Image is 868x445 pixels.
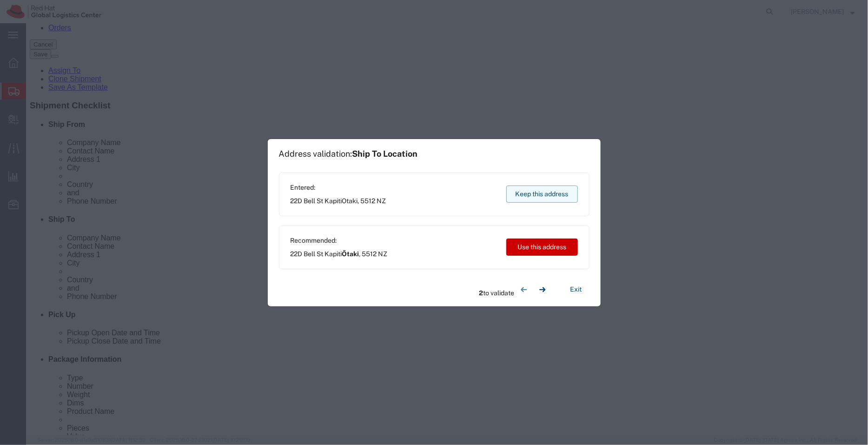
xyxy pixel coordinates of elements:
[506,186,578,203] button: Keep this address
[378,250,388,258] span: NZ
[291,249,388,259] span: 22D Bell St Kapiti ,
[291,196,386,206] span: 22D Bell St Kapiti ,
[279,149,418,159] h1: Address validation:
[342,197,358,205] span: Otaki
[361,197,376,205] span: 5512
[342,250,359,258] span: Ōtaki
[479,280,552,299] div: to validate
[563,281,590,298] button: Exit
[352,149,418,159] span: Ship To Location
[291,236,388,246] span: Recommended:
[377,197,386,205] span: NZ
[479,289,484,297] span: 2
[506,239,578,256] button: Use this address
[362,250,377,258] span: 5512
[291,183,386,193] span: Entered:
